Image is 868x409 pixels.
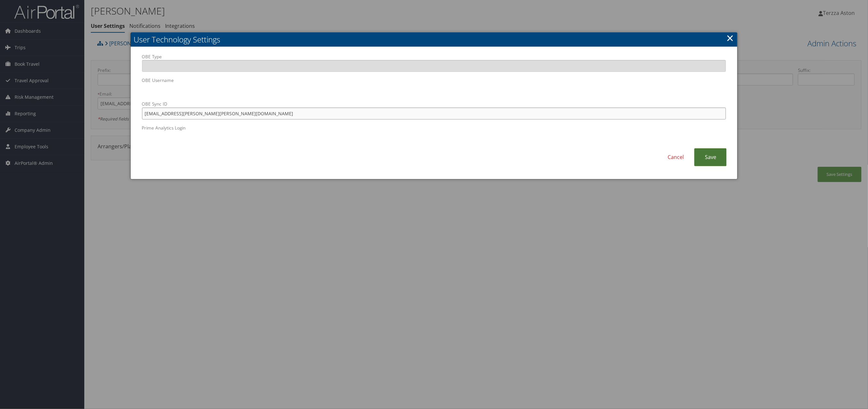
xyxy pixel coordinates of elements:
[142,125,726,143] label: Prime Analytics Login
[694,148,727,166] a: Save
[142,101,726,119] label: OBE Sync ID
[726,31,734,44] a: Close
[142,108,726,119] input: OBE Sync ID
[142,53,726,72] label: OBE Type
[142,60,726,72] input: OBE Type
[142,77,726,96] label: OBE Username
[131,32,738,47] h2: User Technology Settings
[657,148,694,166] a: Cancel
